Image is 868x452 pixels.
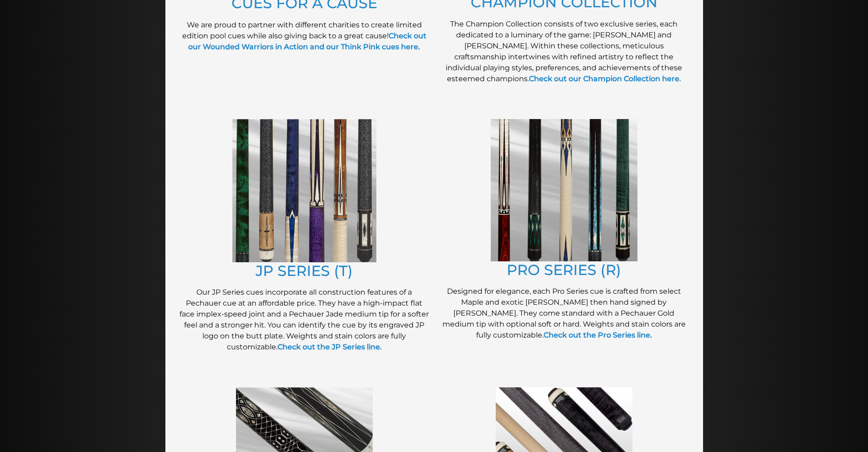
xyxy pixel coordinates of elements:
[256,262,353,280] a: JP SERIES (T)
[179,20,430,52] p: We are proud to partner with different charities to create limited edition pool cues while also g...
[188,31,426,51] a: Check out our Wounded Warriors in Action and our Think Pink cues here.
[179,287,430,353] p: Our JP Series cues incorporate all construction features of a Pechauer cue at an affordable price...
[529,74,679,83] a: Check out our Champion Collection here
[277,343,382,351] a: Check out the JP Series line.
[439,19,689,84] p: The Champion Collection consists of two exclusive series, each dedicated to a luminary of the gam...
[507,261,621,279] a: PRO SERIES (R)
[439,286,689,341] p: Designed for elegance, each Pro Series cue is crafted from select Maple and exotic [PERSON_NAME] ...
[544,331,652,339] a: Check out the Pro Series line.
